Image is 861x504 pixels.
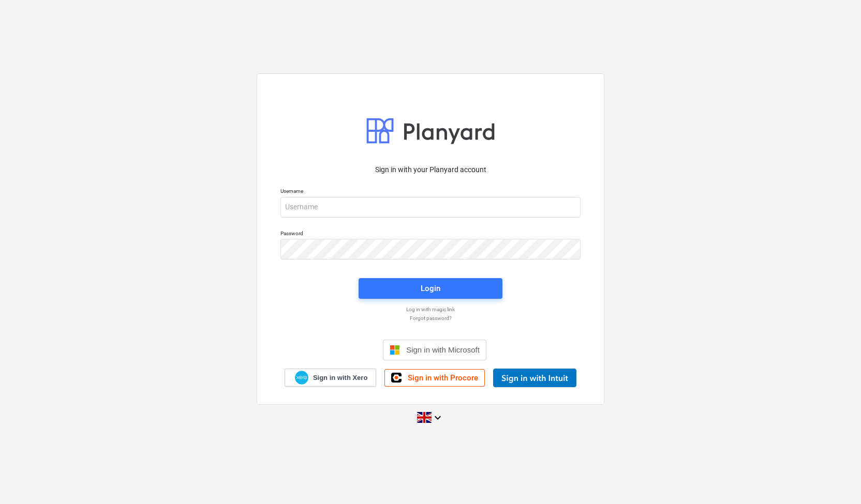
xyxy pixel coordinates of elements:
[406,345,480,354] span: Sign in with Microsoft
[280,197,581,218] input: Username
[432,411,444,424] i: keyboard_arrow_down
[285,369,377,387] a: Sign in with Xero
[280,164,581,175] p: Sign in with your Planyard account
[408,373,478,383] span: Sign in with Procore
[390,345,400,355] img: Microsoft logo
[384,369,485,387] a: Sign in with Procore
[280,188,581,196] p: Username
[313,373,367,383] span: Sign in with Xero
[275,306,586,313] a: Log in with magic link
[275,315,586,322] a: Forgot password?
[295,371,308,385] img: Xero logo
[280,230,581,239] p: Password
[421,282,440,295] div: Login
[359,278,502,299] button: Login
